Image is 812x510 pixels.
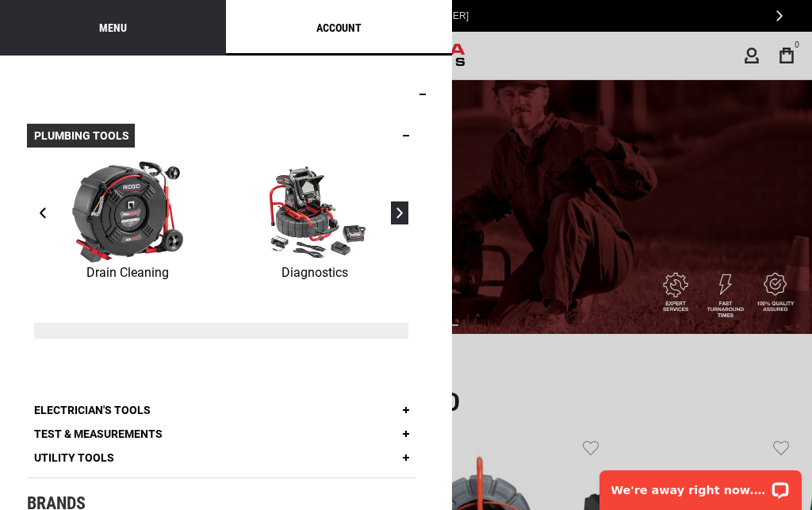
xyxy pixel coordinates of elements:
a: Utility Tools [27,446,121,470]
p: Drain Cleaning [34,263,221,283]
span: Utility Tools [34,452,114,463]
a: Test & Measurements [27,422,170,446]
a: Categories [20,82,138,112]
a: Electrician's Tools [27,398,158,422]
span: Previous [40,207,46,219]
a: Menu [99,20,127,36]
a: Account [316,20,362,36]
iframe: LiveChat chat widget [589,460,812,510]
span: Categories [27,87,131,107]
a: Drain Cleaning [34,159,221,283]
span: Electrician's Tools [34,405,151,416]
span: Next [396,207,403,219]
span: Test & Measurements [34,428,163,439]
a: Plumbing Tools [27,124,135,148]
span: Plumbing Tools [34,130,129,141]
a: Diagnostics [221,159,408,283]
p: Diagnostics [221,263,408,283]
